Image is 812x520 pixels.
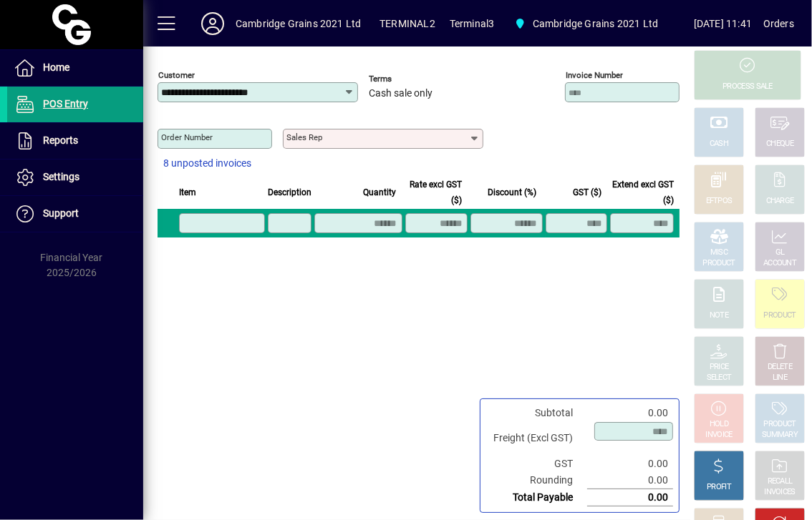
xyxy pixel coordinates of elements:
div: MISC [710,247,728,258]
div: EFTPOS [706,196,733,207]
div: PRODUCT [763,310,796,321]
div: Orders [763,12,794,35]
td: Freight (Excl GST) [486,421,587,456]
span: TERMINAL2 [380,12,435,35]
td: Subtotal [486,405,587,421]
span: Cash sale only [369,88,432,99]
div: CASH [710,139,728,149]
mat-label: Invoice number [566,70,623,80]
span: 8 unposted invoices [163,156,251,171]
div: PRICE [710,362,729,373]
span: Terms [369,74,455,84]
div: ACCOUNT [763,258,796,269]
span: Quantity [364,185,397,200]
span: Home [43,62,69,73]
div: PROFIT [707,482,731,493]
td: 0.00 [587,405,673,421]
td: Total Payable [486,489,587,506]
span: [DATE] 11:41 [682,12,763,35]
mat-label: Sales rep [286,132,322,142]
span: GST ($) [573,185,601,200]
div: LINE [773,373,787,383]
span: Cambridge Grains 2021 Ltd [533,12,658,35]
span: Cambridge Grains 2021 Ltd [508,11,664,36]
div: INVOICES [764,487,795,498]
td: GST [486,456,587,472]
span: POS Entry [43,98,88,109]
div: INVOICE [705,430,732,441]
span: Rate excl GST ($) [405,177,463,208]
div: HOLD [710,419,728,430]
span: Support [43,207,79,219]
span: Description [268,185,311,200]
mat-label: Customer [158,70,195,80]
div: RECALL [768,476,793,487]
div: SUMMARY [762,430,798,441]
button: Profile [190,11,236,36]
td: Rounding [486,472,587,489]
span: Item [179,185,196,200]
td: 0.00 [587,472,673,489]
div: CHEQUE [766,139,793,149]
a: Support [7,196,143,232]
span: Settings [43,171,79,182]
td: 0.00 [587,489,673,506]
div: Cambridge Grains 2021 Ltd [236,12,361,35]
div: SELECT [707,373,732,383]
span: Reports [43,134,78,146]
div: PRODUCT [702,258,735,269]
mat-label: Order number [161,132,213,142]
div: CHARGE [766,196,794,207]
a: Settings [7,160,143,195]
div: NOTE [710,310,728,321]
span: Terminal3 [450,12,495,35]
div: PRODUCT [763,419,796,430]
span: Extend excl GST ($) [610,177,674,208]
a: Home [7,50,143,86]
span: Discount (%) [488,185,537,200]
div: GL [775,247,785,258]
button: 8 unposted invoices [158,151,257,177]
a: Reports [7,123,143,159]
td: 0.00 [587,456,673,472]
div: DELETE [768,362,792,373]
div: PROCESS SALE [722,82,773,92]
